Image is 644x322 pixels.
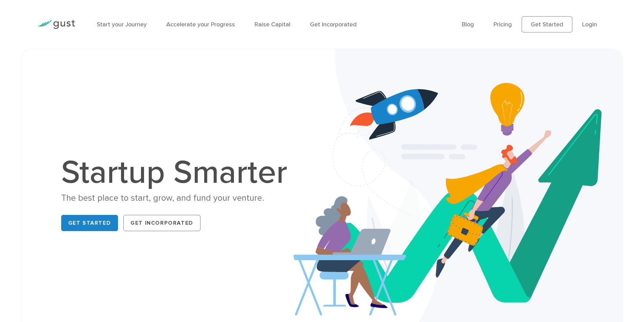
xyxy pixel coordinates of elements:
a: Get Incorporated [310,21,357,28]
a: Pricing [494,21,512,28]
a: Blog [462,21,474,28]
a: Raise Capital [255,21,290,28]
div: The best place to start, grow, and fund your venture. [61,192,294,204]
img: Gust Logo [37,20,75,29]
a: Start your Journey [97,21,147,28]
a: Get Started [522,16,572,32]
a: Login [582,21,597,28]
h1: Startup Smarter [61,156,294,189]
a: Accelerate your Progress [166,21,235,28]
a: Get Incorporated [123,215,200,231]
a: Get Started [61,215,118,231]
